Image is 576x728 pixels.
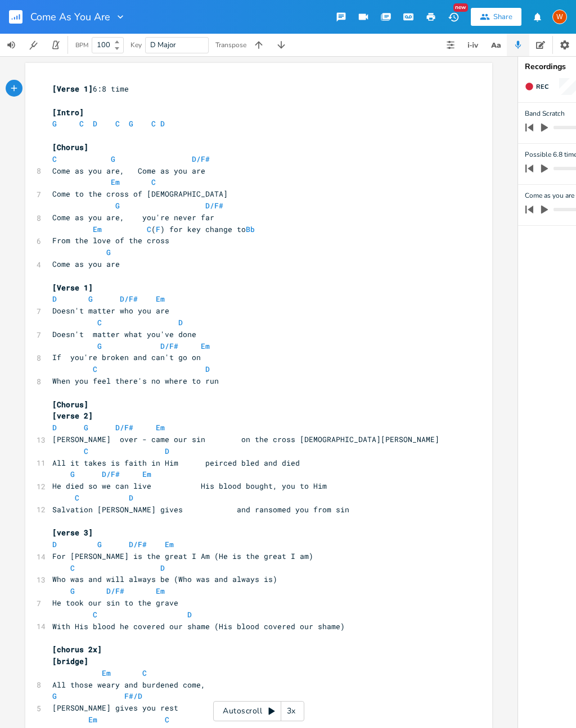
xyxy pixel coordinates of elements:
[201,341,210,351] span: Em
[93,364,97,374] span: C
[493,12,512,22] div: Share
[93,609,97,620] span: C
[281,701,301,721] div: 3x
[70,586,75,596] span: G
[30,12,110,22] span: Come As You Are
[52,399,88,410] span: [Chorus]
[215,42,246,48] div: Transpose
[70,469,75,479] span: G
[52,84,93,94] span: [Verse 1]
[552,10,567,24] div: Worship Pastor
[88,294,93,304] span: G
[115,119,120,129] span: C
[106,247,111,257] span: G
[205,364,210,374] span: D
[52,189,228,199] span: Come to the cross of [DEMOGRAPHIC_DATA]
[442,7,465,27] button: New
[520,78,553,95] button: Rec
[178,317,183,327] span: D
[106,586,124,596] span: D/F#
[52,283,93,293] span: [Verse 1]
[52,481,327,491] span: He died so we can live His blood bought, you to Him
[115,422,133,433] span: D/F#
[52,329,196,339] span: Doesn't matter what you've done
[160,341,178,351] span: D/F#
[52,598,178,608] span: He took our sin to the grave
[102,469,120,479] span: D/F#
[115,201,120,211] span: G
[52,539,57,549] span: D
[205,201,223,211] span: D/F#
[52,294,57,304] span: D
[552,4,567,30] button: W
[525,190,574,201] span: Come as you are
[150,40,176,50] span: D Major
[187,609,192,620] span: D
[52,259,120,269] span: Come as you are
[84,446,88,456] span: C
[160,563,165,573] span: D
[79,119,84,129] span: C
[52,703,178,713] span: [PERSON_NAME] gives you rest
[52,376,219,386] span: When you feel there's no where to run
[52,656,88,666] span: [bridge]
[111,177,120,187] span: Em
[93,119,97,129] span: D
[52,422,57,433] span: D
[52,458,300,468] span: All it takes is faith in Him peirced bled and died
[70,563,75,573] span: C
[192,154,210,164] span: D/F#
[52,212,214,222] span: Come as you are, you're never far
[52,527,93,538] span: [verse 3]
[52,154,57,164] span: C
[88,715,97,725] span: Em
[213,701,304,721] div: Autoscroll
[52,166,205,176] span: Come as you are, Come as you are
[52,142,88,152] span: [Chorus]
[160,119,165,129] span: D
[111,154,115,164] span: G
[75,493,79,503] span: C
[129,119,133,129] span: G
[156,294,165,304] span: Em
[84,422,88,433] span: G
[52,504,349,515] span: Salvation [PERSON_NAME] gives and ransomed you from sin
[120,294,138,304] span: D/F#
[52,411,93,421] span: [verse 2]
[52,434,439,444] span: [PERSON_NAME] over - came our sin on the cross [DEMOGRAPHIC_DATA][PERSON_NAME]
[102,668,111,678] span: Em
[156,422,165,433] span: Em
[52,235,169,245] span: From the love of the cross
[97,317,102,327] span: C
[151,119,156,129] span: C
[147,224,151,234] span: C
[52,119,57,129] span: G
[165,539,174,549] span: Em
[52,574,277,584] span: Who was and will always be (Who was and always is)
[156,586,165,596] span: Em
[97,539,102,549] span: G
[130,42,142,48] div: Key
[165,446,169,456] span: D
[124,691,142,701] span: F#/D
[151,177,156,187] span: C
[142,668,147,678] span: C
[52,84,129,94] span: 6:8 time
[471,8,521,26] button: Share
[165,715,169,725] span: C
[52,352,201,362] span: If you're broken and can't go on
[52,224,255,234] span: ( ) for key change to
[52,551,313,561] span: For [PERSON_NAME] is the great I Am (He is the great I am)
[52,691,57,701] span: G
[156,224,160,234] span: F
[142,469,151,479] span: Em
[525,108,565,119] span: Band Scratch
[246,224,255,234] span: Bb
[97,341,102,351] span: G
[75,42,88,48] div: BPM
[129,493,133,503] span: D
[453,3,468,12] div: New
[93,224,102,234] span: Em
[52,680,205,690] span: All those weary and burdened come,
[52,306,169,316] span: Doesn't matter who you are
